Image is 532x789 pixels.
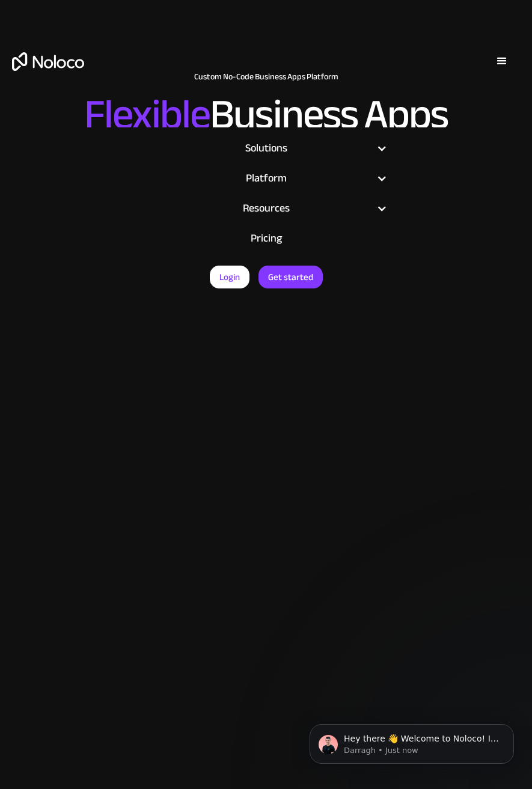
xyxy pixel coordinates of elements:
[484,43,520,79] div: menu
[133,139,399,157] div: Solutions
[258,266,323,288] a: Get started
[292,699,532,783] iframe: Intercom notifications message
[133,224,399,254] a: Pricing
[133,169,399,187] div: Platform
[133,200,399,218] div: Resources
[12,52,84,71] a: home
[148,169,384,187] div: Platform
[210,266,249,288] a: Login
[148,200,384,218] div: Resources
[148,139,384,157] div: Solutions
